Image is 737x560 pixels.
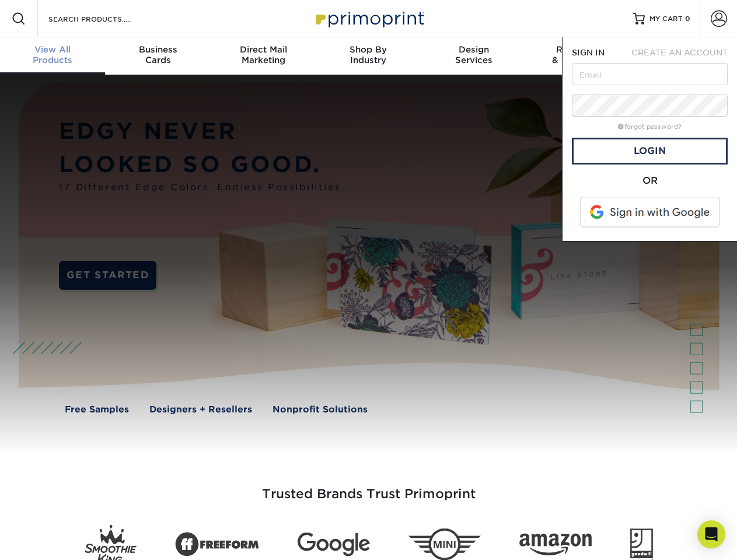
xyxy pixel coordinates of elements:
[519,534,592,556] img: Amazon
[316,44,421,55] span: Shop By
[421,37,526,75] a: DesignServices
[572,63,728,85] input: Email
[618,123,682,131] a: forgot password?
[27,459,710,516] h3: Trusted Brands Trust Primoprint
[526,44,631,55] span: Resources
[526,37,631,75] a: Resources& Templates
[572,48,605,57] span: SIGN IN
[697,520,725,548] div: Open Intercom Messenger
[105,44,210,65] div: Cards
[105,37,210,75] a: BusinessCards
[298,533,370,556] img: Google
[211,37,316,75] a: Direct MailMarketing
[572,174,728,188] div: OR
[3,524,99,556] iframe: Google Customer Reviews
[211,44,316,55] span: Direct Mail
[630,528,653,560] img: Goodwill
[631,48,728,57] span: CREATE AN ACCOUNT
[310,6,427,31] img: Primoprint
[572,138,728,164] a: Login
[316,37,421,75] a: Shop ByIndustry
[685,15,690,23] span: 0
[211,44,316,65] div: Marketing
[649,14,683,24] span: MY CART
[47,12,161,26] input: SEARCH PRODUCTS.....
[316,44,421,65] div: Industry
[105,44,210,55] span: Business
[421,44,526,65] div: Services
[421,44,526,55] span: Design
[526,44,631,65] div: & Templates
